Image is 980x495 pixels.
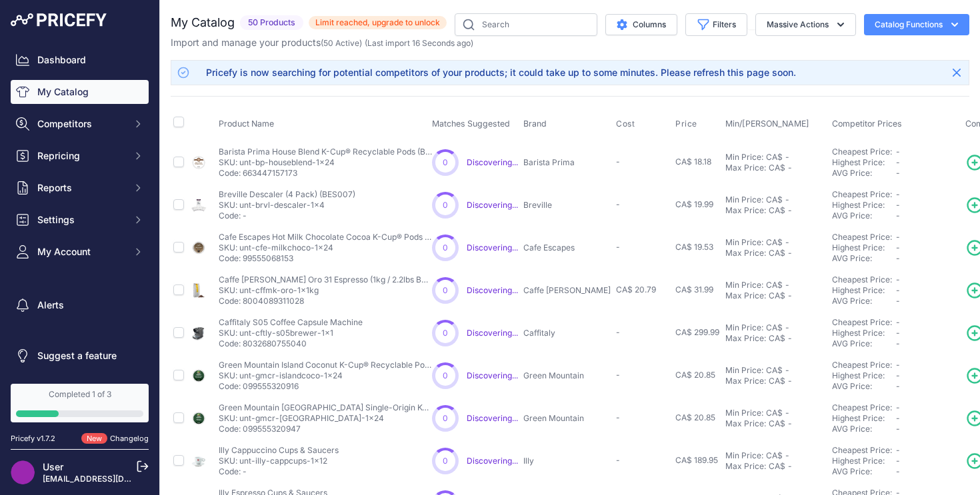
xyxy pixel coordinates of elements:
[832,119,902,129] span: Competitor Prices
[785,418,792,429] div: -
[11,384,149,422] a: Completed 1 of 3
[766,237,783,248] div: CA$
[11,293,149,317] a: Alerts
[864,14,969,35] button: Catalog Functions
[443,200,448,211] span: 0
[11,176,149,200] button: Reports
[832,232,892,242] a: Cheapest Price:
[725,248,766,258] div: Max Price:
[896,360,900,370] span: -
[832,274,892,284] a: Cheapest Price:
[616,119,637,129] button: Cost
[896,243,900,252] span: -
[783,322,789,333] div: -
[725,152,763,163] div: Min Price:
[769,205,785,216] div: CA$
[832,445,892,455] a: Cheapest Price:
[616,199,620,209] span: -
[896,211,900,221] span: -
[769,461,785,472] div: CA$
[467,200,518,210] a: Discovering...
[725,408,763,418] div: Min Price:
[832,338,896,349] div: AVG Price:
[725,365,763,376] div: Min Price:
[685,13,747,36] button: Filters
[171,13,235,32] h2: My Catalog
[309,16,447,29] span: Limit reached, upgrade to unlock
[171,36,473,49] p: Import and manage your products
[783,408,789,418] div: -
[467,328,518,338] a: Discovering...
[896,317,900,327] span: -
[523,328,611,338] p: Caffitaly
[832,211,896,221] div: AVG Price:
[832,381,896,392] div: AVG Price:
[523,243,611,253] p: Cafe Escapes
[43,474,182,484] a: [EMAIL_ADDRESS][DOMAIN_NAME]
[725,280,763,290] div: Min Price:
[43,461,63,472] a: User
[896,147,900,157] span: -
[675,284,713,294] span: CA$ 31.99
[675,119,700,129] button: Price
[240,15,303,31] span: 50 Products
[832,360,892,370] a: Cheapest Price:
[467,370,518,380] span: Discovering...
[785,333,792,344] div: -
[832,424,896,434] div: AVG Price:
[783,280,789,290] div: -
[832,253,896,264] div: AVG Price:
[896,200,900,210] span: -
[365,38,473,48] span: (Last import 16 Seconds ago)
[725,450,763,461] div: Min Price:
[725,119,809,129] span: Min/[PERSON_NAME]
[616,327,620,337] span: -
[616,119,635,129] span: Cost
[896,338,900,348] span: -
[725,461,766,472] div: Max Price:
[675,199,713,209] span: CA$ 19.99
[769,163,785,173] div: CA$
[766,322,783,333] div: CA$
[896,370,900,380] span: -
[443,328,448,338] span: 0
[323,38,359,48] a: 50 Active
[675,370,715,380] span: CA$ 20.85
[896,296,900,306] span: -
[219,168,432,179] p: Code: 663447157173
[769,418,785,429] div: CA$
[467,413,518,423] span: Discovering...
[783,195,789,205] div: -
[725,376,766,386] div: Max Price:
[321,38,362,48] span: ( )
[37,149,125,163] span: Repricing
[37,181,125,195] span: Reports
[785,461,792,472] div: -
[896,274,900,284] span: -
[755,13,856,36] button: Massive Actions
[896,381,900,391] span: -
[523,285,611,296] p: Caffe [PERSON_NAME]
[219,413,432,424] p: SKU: unt-gmcr-[GEOGRAPHIC_DATA]-1x24
[11,433,55,444] div: Pricefy v1.7.2
[219,119,274,129] span: Product Name
[832,466,896,477] div: AVG Price:
[219,232,432,243] p: Cafe Escapes Hot Milk Chocolate Cocoa K-Cup® Pods (Box of 24)
[467,285,518,295] span: Discovering...
[832,317,892,327] a: Cheapest Price:
[832,243,896,253] div: Highest Price:
[523,200,611,211] p: Breville
[11,48,149,72] a: Dashboard
[725,418,766,429] div: Max Price:
[896,424,900,434] span: -
[896,445,900,455] span: -
[769,333,785,344] div: CA$
[37,117,125,131] span: Competitors
[725,237,763,248] div: Min Price:
[219,211,355,221] p: Code: -
[455,13,597,36] input: Search
[766,450,783,461] div: CA$
[785,205,792,216] div: -
[219,338,363,349] p: Code: 8032680755040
